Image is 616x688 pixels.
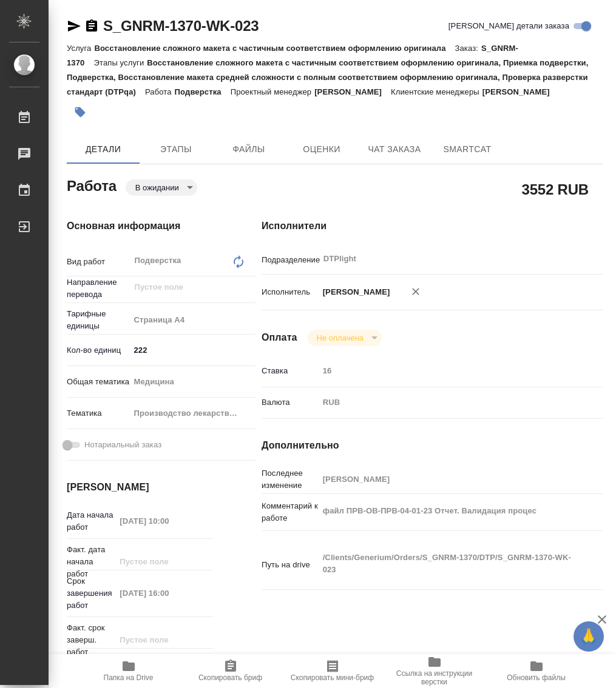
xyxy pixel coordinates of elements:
[67,58,588,96] p: Восстановление сложного макета с частичным соответствием оформлению оригинала, Приемка подверстки...
[67,544,115,580] p: Факт. дата начала работ
[262,500,319,524] p: Комментарий к работе
[130,341,256,359] input: ✎ Введи что-нибудь
[307,330,382,346] div: В ожидании
[365,142,424,157] span: Чат заказа
[262,396,319,409] p: Валюта
[67,407,130,419] p: Тематика
[84,19,99,33] button: Скопировать ссылку
[104,673,154,682] span: Папка на Drive
[262,286,319,298] p: Исполнитель
[293,142,351,157] span: Оценки
[578,624,599,649] span: 🙏
[262,330,297,345] h4: Оплата
[391,87,482,96] p: Клиентские менеджеры
[180,654,282,688] button: Скопировать бриф
[67,480,213,495] h4: [PERSON_NAME]
[67,19,81,33] button: Скопировать ссылку для ЯМессенджера
[313,333,367,343] button: Не оплачена
[482,87,559,96] p: [PERSON_NAME]
[67,174,117,196] h2: Работа
[291,673,374,682] span: Скопировать мини-бриф
[507,673,566,682] span: Обновить файлы
[103,18,259,34] a: S_GNRM-1370-WK-023
[402,278,429,305] button: Удалить исполнителя
[262,219,603,233] h4: Исполнители
[67,99,93,125] button: Добавить тэг
[384,654,486,688] button: Ссылка на инструкции верстки
[67,622,115,658] p: Факт. срок заверш. работ
[314,87,391,96] p: [PERSON_NAME]
[438,142,496,157] span: SmartCat
[175,87,231,96] p: Подверстка
[115,584,213,602] input: Пустое поле
[319,362,575,379] input: Пустое поле
[262,559,319,571] p: Путь на drive
[126,179,197,196] div: В ожидании
[67,308,130,332] p: Тарифные единицы
[84,439,161,451] span: Нотариальный заказ
[319,470,575,488] input: Пустое поле
[67,509,115,533] p: Дата начала работ
[132,182,183,193] button: В ожидании
[319,392,575,413] div: RUB
[231,87,314,96] p: Проектный менеджер
[574,621,604,652] button: 🙏
[67,376,130,388] p: Общая тематика
[319,501,575,521] textarea: файл ПРВ-ОВ-ПРВ-04-01-23 Отчет. Валидация процес
[67,219,213,233] h4: Основная информация
[130,372,256,392] div: Медицина
[319,547,575,580] textarea: /Clients/Generium/Orders/S_GNRM-1370/DTP/S_GNRM-1370-WK-023
[220,142,278,157] span: Файлы
[147,142,205,157] span: Этапы
[319,286,390,298] p: [PERSON_NAME]
[262,467,319,492] p: Последнее изменение
[78,654,180,688] button: Папка на Drive
[67,256,130,268] p: Вид работ
[93,58,147,67] p: Этапы услуги
[448,20,569,32] span: [PERSON_NAME] детали заказа
[130,310,256,330] div: Страница А4
[67,44,94,53] p: Услуга
[67,344,130,356] p: Кол-во единиц
[67,276,130,301] p: Направление перевода
[130,403,256,424] div: Производство лекарственных препаратов
[115,553,213,570] input: Пустое поле
[134,280,227,295] input: Пустое поле
[198,673,262,682] span: Скопировать бриф
[67,575,115,612] p: Срок завершения работ
[94,44,455,53] p: Восстановление сложного макета с частичным соответствием оформлению оригинала
[391,669,478,686] span: Ссылка на инструкции верстки
[74,142,132,157] span: Детали
[115,631,213,649] input: Пустое поле
[455,44,481,53] p: Заказ:
[522,179,589,199] h2: 3552 RUB
[145,87,175,96] p: Работа
[115,512,213,530] input: Пустое поле
[262,254,319,266] p: Подразделение
[282,654,384,688] button: Скопировать мини-бриф
[262,365,319,377] p: Ставка
[262,438,603,453] h4: Дополнительно
[486,654,587,688] button: Обновить файлы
